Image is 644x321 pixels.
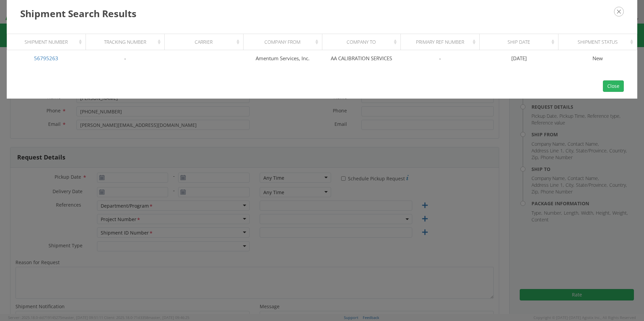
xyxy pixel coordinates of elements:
[20,7,624,20] h3: Shipment Search Results
[486,39,556,45] div: Ship Date
[13,39,84,45] div: Shipment Number
[565,39,635,45] div: Shipment Status
[170,39,241,45] div: Carrier
[328,39,398,45] div: Company To
[603,80,624,92] button: Close
[243,50,322,67] td: Amentum Services, Inc.
[322,50,401,67] td: AA CALIBRATION SERVICES
[407,39,477,45] div: Primary Ref Number
[511,55,527,62] span: [DATE]
[401,50,480,67] td: -
[249,39,320,45] div: Company From
[92,39,162,45] div: Tracking Number
[34,55,58,62] a: 56795263
[592,55,603,62] span: New
[86,50,164,67] td: -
